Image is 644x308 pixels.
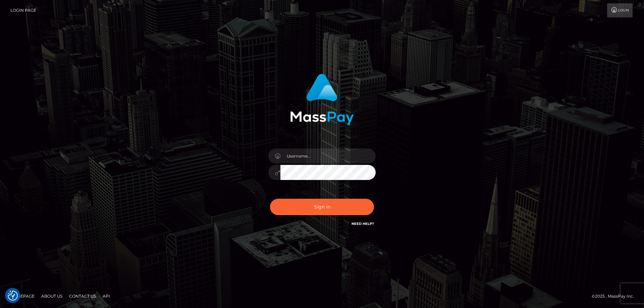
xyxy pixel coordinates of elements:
[66,291,99,301] a: Contact Us
[352,222,374,226] a: Need Help?
[290,74,354,125] img: MassPay Login
[10,3,36,17] a: Login Page
[100,291,113,301] a: API
[607,3,633,17] a: Login
[270,199,374,215] button: Sign in
[8,291,18,301] button: Consent Preferences
[39,291,65,301] a: About Us
[7,291,37,301] a: Homepage
[8,291,18,301] img: Revisit consent button
[280,148,376,164] input: Username...
[592,293,639,300] div: © 2025 , MassPay Inc.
